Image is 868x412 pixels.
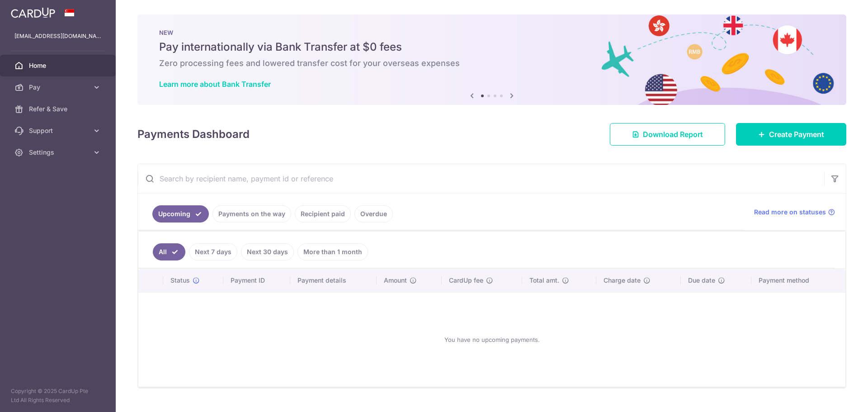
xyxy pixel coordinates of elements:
span: Settings [29,148,89,157]
a: More than 1 month [297,243,368,260]
span: Amount [384,276,407,285]
span: Total amt. [529,276,559,285]
h5: Pay internationally via Bank Transfer at $0 fees [159,40,825,54]
a: Upcoming [152,205,209,223]
span: Download Report [643,129,703,140]
span: Charge date [604,276,641,285]
img: CardUp [11,7,55,18]
a: Recipient paid [295,205,351,223]
img: Bank transfer banner [137,14,846,105]
th: Payment ID [223,269,290,292]
a: Next 7 days [189,243,237,260]
input: Search by recipient name, payment id or reference [138,164,824,193]
a: All [153,243,185,260]
span: Due date [688,276,715,285]
span: CardUp fee [449,276,483,285]
a: Overdue [354,205,393,223]
th: Payment method [751,269,845,292]
span: Status [170,276,190,285]
div: You have no upcoming payments. [149,300,835,379]
a: Learn more about Bank Transfer [159,80,271,89]
a: Payments on the way [212,205,291,223]
h6: Zero processing fees and lowered transfer cost for your overseas expenses [159,58,825,69]
span: Refer & Save [29,104,89,114]
span: Home [29,61,89,70]
th: Payment details [290,269,377,292]
a: Download Report [610,123,725,146]
p: [EMAIL_ADDRESS][DOMAIN_NAME] [14,32,101,41]
a: Create Payment [736,123,846,146]
a: Read more on statuses [754,208,835,217]
span: Create Payment [769,129,824,140]
p: NEW [159,29,825,36]
span: Pay [29,83,89,92]
a: Next 30 days [241,243,294,260]
h4: Payments Dashboard [137,126,250,142]
span: Support [29,126,89,135]
span: Read more on statuses [754,208,826,217]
